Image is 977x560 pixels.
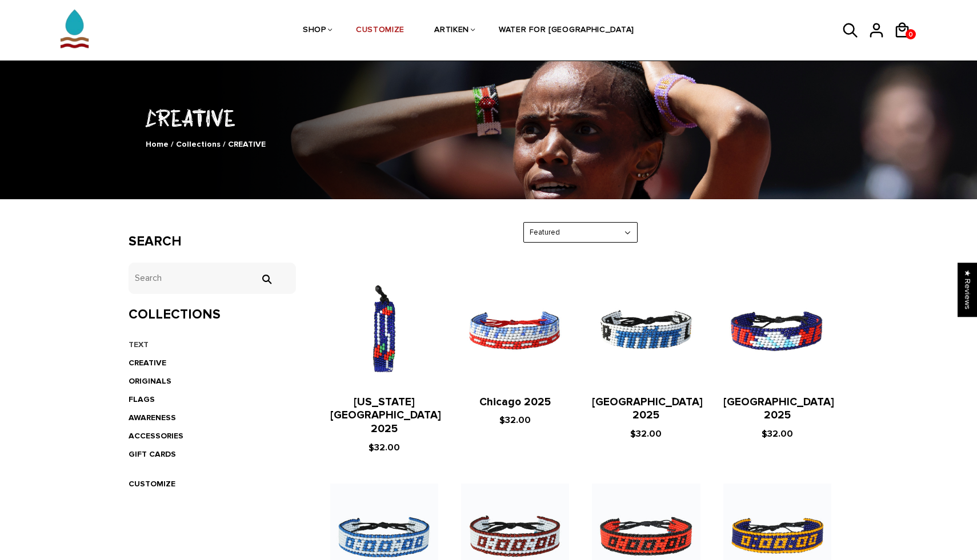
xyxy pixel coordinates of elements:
a: GIFT CARDS [129,449,176,459]
a: Collections [176,139,221,149]
a: FLAGS [129,394,155,404]
a: ACCESSORIES [129,431,183,441]
input: Search [255,274,278,284]
a: Home [146,139,169,149]
h3: Search [129,233,296,250]
span: CREATIVE [228,139,266,149]
span: $32.00 [499,414,531,426]
a: AWARENESS [129,413,176,422]
a: CREATIVE [129,358,166,368]
a: CUSTOMIZE [356,1,405,61]
a: ORIGINALS [129,376,171,386]
input: Search [129,263,296,294]
a: TEXT [129,340,149,349]
h1: CREATIVE [129,102,848,132]
span: 0 [906,27,916,42]
div: Click to open Judge.me floating reviews tab [958,263,977,317]
a: [GEOGRAPHIC_DATA] 2025 [723,396,834,422]
span: $32.00 [630,428,662,440]
span: $32.00 [762,428,793,440]
span: $32.00 [369,442,400,453]
a: [GEOGRAPHIC_DATA] 2025 [592,396,703,422]
a: 0 [906,29,916,39]
span: / [171,139,174,149]
a: Chicago 2025 [479,396,551,409]
a: WATER FOR [GEOGRAPHIC_DATA] [499,1,634,61]
a: SHOP [303,1,326,61]
span: / [223,139,226,149]
a: ARTIKEN [434,1,469,61]
a: CUSTOMIZE [129,479,175,489]
h3: Collections [129,307,296,323]
a: [US_STATE][GEOGRAPHIC_DATA] 2025 [330,396,441,436]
